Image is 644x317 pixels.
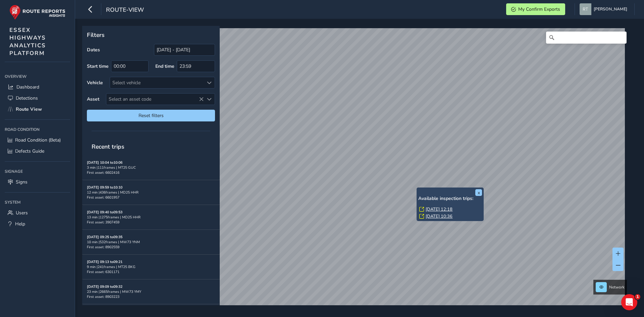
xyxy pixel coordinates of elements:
[5,82,70,93] a: Dashboard
[15,221,25,227] span: Help
[87,160,122,165] strong: [DATE] 10:04 to 10:06
[594,3,627,15] span: [PERSON_NAME]
[85,28,625,313] canvas: Map
[580,3,630,15] button: [PERSON_NAME]
[87,31,215,39] p: Filters
[5,197,70,207] div: System
[87,185,122,190] strong: [DATE] 09:59 to 10:10
[609,284,625,290] span: Network
[621,294,637,310] iframe: Intercom live chat
[87,96,99,102] label: Asset
[5,71,70,82] div: Overview
[87,165,215,170] div: 3 min | 111 frames | MT25 GUC
[16,210,28,216] span: Users
[87,80,103,86] label: Vehicle
[110,77,204,88] div: Select vehicle
[5,176,70,188] a: Signs
[204,94,215,105] div: Select an asset code
[155,63,174,69] label: End time
[87,210,122,215] strong: [DATE] 09:40 to 09:53
[426,206,452,212] a: [DATE] 12:18
[87,234,122,240] strong: [DATE] 09:25 to 09:35
[87,138,129,155] span: Recent trips
[87,190,215,195] div: 12 min | 436 frames | MD25 HHR
[9,5,65,20] img: rr logo
[5,104,70,115] a: Route View
[5,207,70,218] a: Users
[87,284,122,289] strong: [DATE] 09:09 to 09:32
[518,6,560,12] span: My Confirm Exports
[16,106,42,112] span: Route View
[87,245,119,250] span: First asset: 8902559
[87,47,100,53] label: Dates
[16,179,28,185] span: Signs
[5,218,70,229] a: Help
[87,195,119,200] span: First asset: 6601957
[87,240,215,245] div: 10 min | 532 frames | MW73 YNM
[106,94,204,105] span: Select an asset code
[5,124,70,135] div: Road Condition
[9,26,46,57] span: ESSEX HIGHWAYS ANALYTICS PLATFORM
[87,289,215,294] div: 23 min | 2665 frames | MW73 YMY
[16,84,39,90] span: Dashboard
[5,93,70,104] a: Detections
[87,294,119,299] span: First asset: 8903223
[87,110,215,121] button: Reset filters
[635,294,640,300] span: 1
[506,3,565,15] button: My Confirm Exports
[15,148,44,154] span: Defects Guide
[16,95,38,101] span: Detections
[546,32,627,44] input: Search
[426,213,452,219] a: [DATE] 10:36
[5,166,70,176] div: Signage
[106,6,144,15] span: route-view
[92,112,210,119] span: Reset filters
[5,146,70,157] a: Defects Guide
[418,196,482,202] h6: Available inspection trips:
[87,269,119,274] span: First asset: 6301171
[87,220,119,225] span: First asset: 3907459
[87,264,215,269] div: 9 min | 241 frames | MT25 BKG
[87,259,122,264] strong: [DATE] 09:13 to 09:21
[475,189,482,196] button: x
[87,170,119,175] span: First asset: 6602416
[5,135,70,146] a: Road Condition (Beta)
[87,63,109,69] label: Start time
[15,137,61,143] span: Road Condition (Beta)
[580,3,591,15] img: diamond-layout
[87,215,215,220] div: 13 min | 1275 frames | MD25 HHR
